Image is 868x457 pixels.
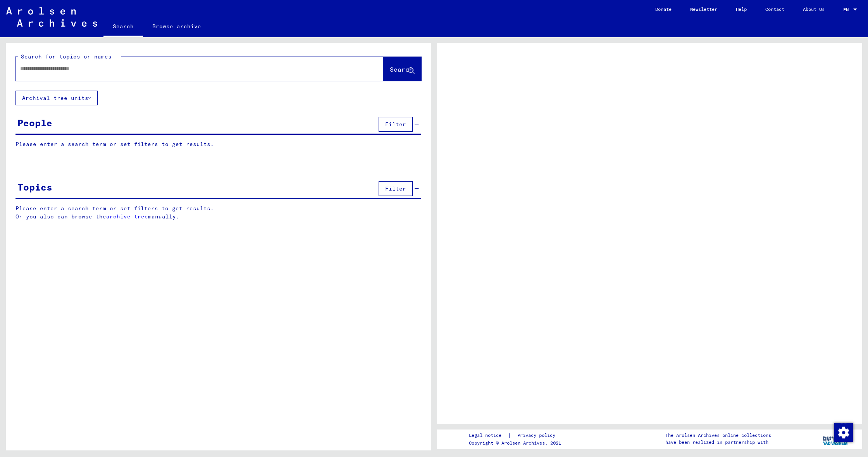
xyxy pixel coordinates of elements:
[15,204,421,221] p: Please enter a search term or set filters to get results. Or you also can browse the manually.
[6,7,97,27] img: Arolsen_neg.svg
[15,91,98,105] button: Archival tree units
[385,121,406,128] span: Filter
[469,440,565,447] p: Copyright © Arolsen Archives, 2021
[379,181,413,196] button: Filter
[143,17,210,36] a: Browse archive
[390,65,413,73] span: Search
[385,185,406,192] span: Filter
[469,431,565,440] div: |
[834,423,853,442] img: Change consent
[379,117,413,132] button: Filter
[17,180,52,194] div: Topics
[665,439,771,446] p: have been realized in partnership with
[383,57,421,81] button: Search
[821,429,850,448] img: yv_logo.png
[21,53,112,60] mat-label: Search for topics or names
[106,213,148,220] a: archive tree
[665,432,771,439] p: The Arolsen Archives online collections
[469,431,508,440] a: Legal notice
[15,140,421,148] p: Please enter a search term or set filters to get results.
[103,17,143,37] a: Search
[17,116,52,130] div: People
[843,7,852,12] span: EN
[511,431,565,440] a: Privacy policy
